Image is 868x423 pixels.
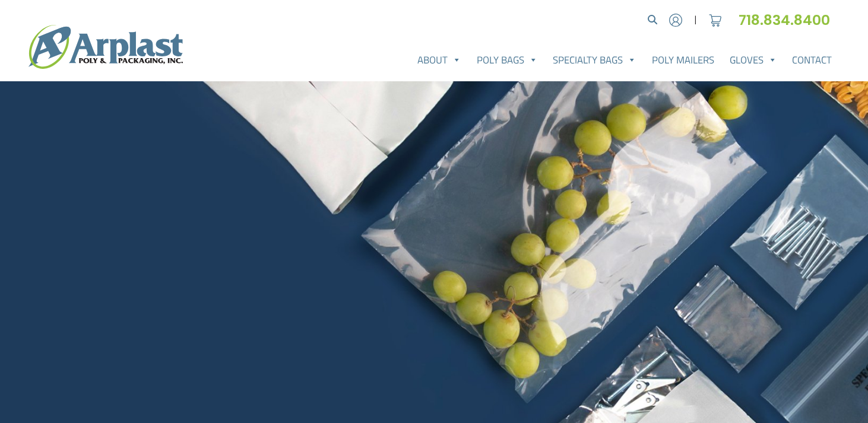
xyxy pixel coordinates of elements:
a: 718.834.8400 [739,10,840,30]
img: logo [28,25,183,69]
a: Specialty Bags [546,48,645,72]
a: Contact [784,48,840,72]
a: Poly Mailers [644,48,722,72]
span: | [694,13,697,27]
a: Gloves [722,48,785,72]
a: Poly Bags [469,48,546,72]
a: About [410,48,469,72]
